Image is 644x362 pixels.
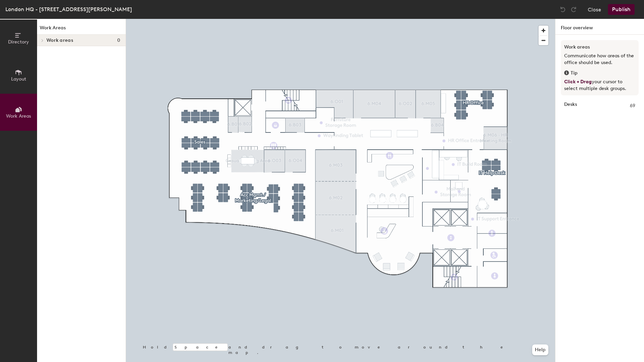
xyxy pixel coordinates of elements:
span: Directory [8,39,29,45]
div: Tip [564,69,635,77]
span: Work Areas [6,113,31,119]
span: Layout [11,76,26,82]
img: Undo [559,6,566,13]
span: Work areas [46,38,73,43]
button: Publish [608,4,635,15]
h1: Floor overview [555,19,644,35]
button: Help [532,344,548,355]
span: Click + Drag [564,79,592,85]
span: 0 [117,38,120,43]
span: 69 [630,102,635,110]
h3: Work areas [564,43,635,51]
div: London HQ - [STREET_ADDRESS][PERSON_NAME] [5,5,132,13]
h1: Work Areas [37,24,126,35]
strong: Desks [564,102,577,110]
p: your cursor to select multiple desk groups. [564,79,635,92]
img: Redo [570,6,577,13]
button: Close [588,4,601,15]
p: Communicate how areas of the office should be used. [564,53,635,66]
